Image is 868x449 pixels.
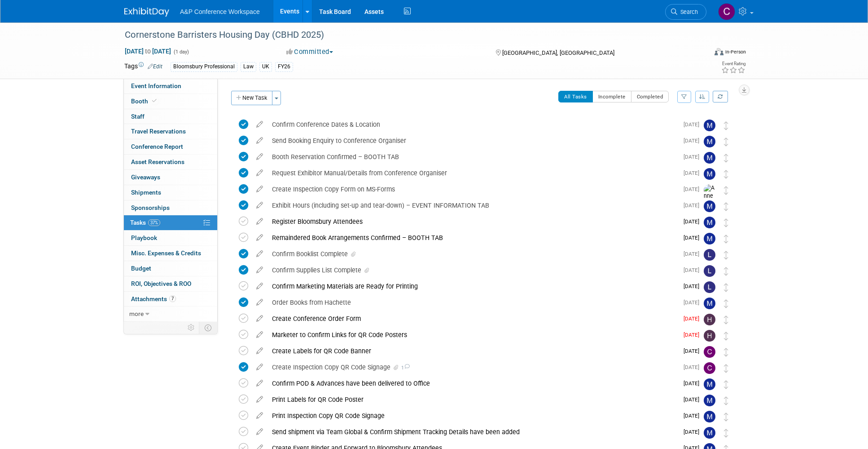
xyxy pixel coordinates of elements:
div: FY26 [275,62,293,71]
a: Playbook [124,231,217,245]
div: Confirm Booklist Complete [267,246,678,262]
img: Christine Ritchlin [704,362,715,374]
span: [DATE] [DATE] [124,47,171,55]
i: Move task [724,170,728,178]
span: [DATE] [684,316,704,322]
img: Christine Ritchlin [718,3,735,20]
img: Matt Hambridge [704,395,715,406]
a: edit [252,315,267,323]
div: Confirm POD & Advances have been delivered to Office [267,376,678,391]
a: Tasks37% [124,215,217,230]
span: [DATE] [684,364,704,370]
div: Send shipment via Team Global & Confirm Shipment Tracking Details have been added [267,424,678,440]
span: Staff [131,113,145,120]
span: [DATE] [684,429,704,435]
span: [DATE] [684,202,704,209]
span: Conference Report [131,143,183,150]
a: more [124,307,217,321]
i: Move task [724,235,728,243]
img: Matt Hambridge [704,217,715,228]
span: ROI, Objectives & ROO [131,280,191,287]
a: edit [252,396,267,404]
span: [DATE] [684,380,704,387]
i: Move task [724,332,728,340]
img: Matt Hambridge [704,152,715,164]
img: Matt Hambridge [704,411,715,422]
a: Travel Reservations [124,124,217,139]
button: Incomplete [592,91,631,102]
i: Move task [724,202,728,211]
span: more [129,310,144,317]
a: Event Information [124,79,217,93]
span: Tasks [130,219,160,226]
img: ExhibitDay [124,8,169,17]
button: All Tasks [558,91,593,102]
span: [DATE] [684,267,704,273]
span: [DATE] [684,348,704,354]
span: A&P Conference Workspace [180,8,260,15]
i: Move task [724,316,728,324]
span: 1 [400,365,410,371]
i: Move task [724,138,728,146]
i: Move task [724,283,728,292]
span: Budget [131,265,151,272]
span: Giveaways [131,173,160,181]
span: [DATE] [684,138,704,144]
span: Shipments [131,189,161,196]
a: edit [252,347,267,355]
img: Louise Morgan [704,281,715,293]
div: Event Format [653,47,746,60]
a: edit [252,169,267,177]
span: [DATE] [684,396,704,403]
div: Create Inspection Copy QR Code Signage [267,360,678,375]
img: Anne Weston [704,184,717,216]
div: Cornerstone Barristers Housing Day (CBHD 2025) [122,27,693,43]
a: Staff [124,109,217,124]
a: Refresh [713,91,728,102]
i: Move task [724,121,728,130]
img: Matt Hambridge [704,378,715,390]
a: edit [252,379,267,387]
div: Create Conference Order Form [267,311,678,326]
img: Matt Hambridge [704,233,715,245]
a: Edit [148,63,162,70]
span: Playbook [131,234,157,241]
a: Giveaways [124,170,217,185]
a: ROI, Objectives & ROO [124,276,217,291]
img: Louise Morgan [704,249,715,261]
div: Print Inspection Copy QR Code Signage [267,408,678,423]
button: Committed [283,47,337,57]
a: Misc. Expenses & Credits [124,246,217,261]
a: Booth [124,94,217,109]
div: Marketer to Confirm Links for QR Code Posters [267,327,678,342]
img: Matt Hambridge [704,427,715,439]
a: edit [252,428,267,436]
span: Event Information [131,82,181,89]
span: [DATE] [684,413,704,419]
i: Move task [724,380,728,389]
img: Christine Ritchlin [704,346,715,358]
button: New Task [231,91,272,105]
i: Move task [724,429,728,437]
div: Create Labels for QR Code Banner [267,343,678,359]
a: edit [252,234,267,242]
img: Hannah Siegel [704,330,715,342]
i: Move task [724,218,728,227]
img: Format-Inperson.png [715,48,723,55]
i: Move task [724,186,728,195]
i: Move task [724,154,728,162]
span: [DATE] [684,218,704,225]
a: edit [252,153,267,161]
span: [DATE] [684,154,704,160]
a: Search [665,4,706,20]
span: Booth [131,98,158,105]
a: edit [252,120,267,129]
span: [DATE] [684,235,704,241]
i: Move task [724,413,728,421]
div: Register Bloomsbury Attendees [267,214,678,229]
div: Order Books from Hachette [267,295,678,310]
div: UK [259,62,272,71]
a: edit [252,185,267,193]
div: Send Booking Enquiry to Conference Organiser [267,133,678,148]
td: Toggle Event Tabs [199,322,218,333]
